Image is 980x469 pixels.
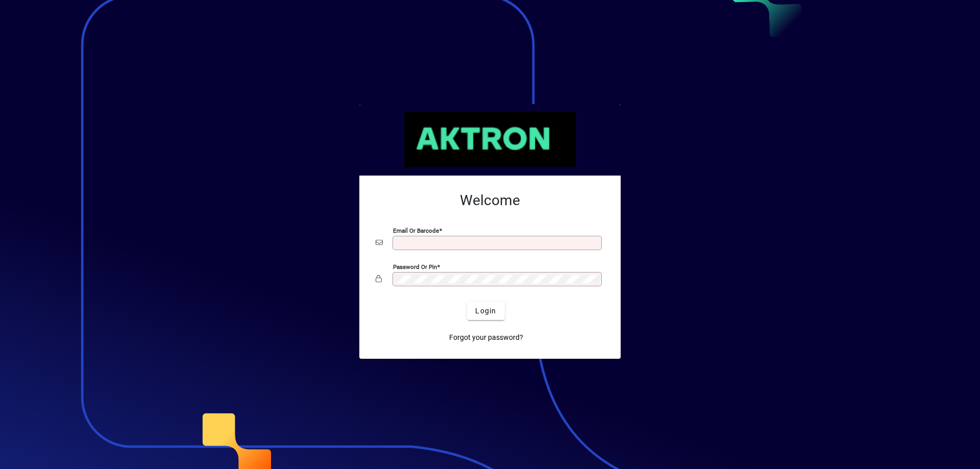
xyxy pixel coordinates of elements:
h2: Welcome [376,192,604,209]
button: Login [467,302,504,320]
span: Login [475,306,496,316]
mat-label: Password or Pin [393,263,437,270]
mat-label: Email or Barcode [393,227,439,234]
span: Forgot your password? [449,332,523,343]
a: Forgot your password? [445,328,527,347]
